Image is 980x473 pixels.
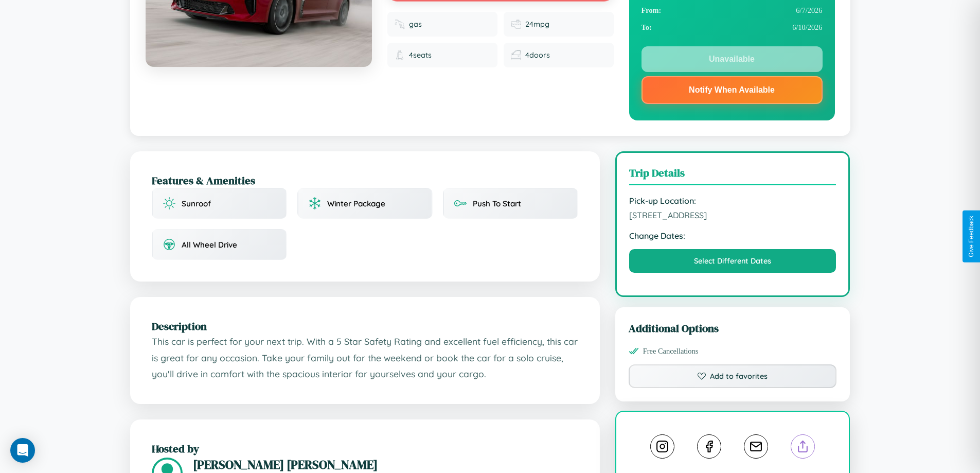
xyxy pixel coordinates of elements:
button: Add to favorites [629,364,837,388]
div: 6 / 7 / 2026 [642,2,823,19]
img: Fuel efficiency [511,19,521,29]
span: 4 seats [409,50,432,60]
h2: Hosted by [152,441,578,456]
h2: Features & Amenities [152,173,578,188]
h3: Additional Options [629,321,837,336]
div: Open Intercom Messenger [10,438,35,463]
span: 4 doors [525,50,550,60]
span: gas [409,20,422,29]
strong: Pick-up Location: [629,196,836,206]
h3: Trip Details [629,165,836,185]
span: 24 mpg [525,20,549,29]
div: Give Feedback [968,216,975,257]
strong: From: [642,6,662,15]
span: All Wheel Drive [182,240,237,250]
button: Notify When Available [642,76,823,104]
button: Unavailable [642,46,823,72]
div: 6 / 10 / 2026 [642,19,823,36]
p: This car is perfect for your next trip. With a 5 Star Safety Rating and excellent fuel efficiency... [152,334,578,382]
span: Sunroof [182,199,211,208]
img: Doors [511,50,521,60]
strong: Change Dates: [629,231,836,241]
h2: Description [152,319,578,334]
button: Select Different Dates [629,249,836,273]
img: Fuel type [395,19,405,29]
span: Winter Package [327,199,385,208]
h3: [PERSON_NAME] [PERSON_NAME] [193,456,578,473]
span: Push To Start [473,199,521,208]
span: Free Cancellations [643,347,699,356]
strong: To: [642,23,652,32]
span: [STREET_ADDRESS] [629,210,836,220]
img: Seats [395,50,405,60]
